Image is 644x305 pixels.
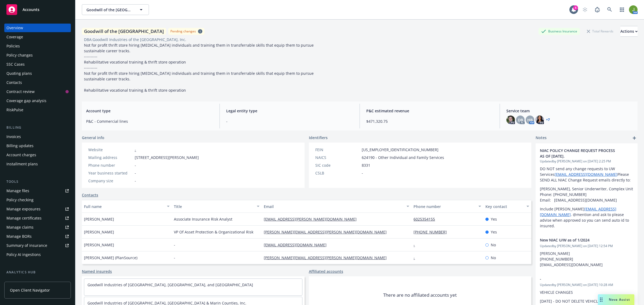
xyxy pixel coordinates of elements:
[366,118,493,124] span: $471,320.75
[540,186,633,203] p: [PERSON_NAME], Senior Underwriter, Complex Unit Phone: [PHONE_NUMBER] Email: [EMAIL_ADDRESS][DOMA...
[4,223,71,232] a: Manage claims
[483,200,531,213] button: Key contact
[170,29,196,34] div: Pending changes
[4,24,71,32] a: Overview
[555,172,617,177] a: [EMAIL_ADDRESS][DOMAIN_NAME]
[366,108,493,114] span: P&C estimated revenue
[135,155,199,160] span: [STREET_ADDRESS][PERSON_NAME]
[580,4,590,15] a: Start snowing
[609,297,630,302] span: Nova Assist
[362,147,438,152] span: [US_EMPLOYER_IDENTIFICATION_NUMBER]
[226,118,353,124] span: -
[629,5,638,14] img: photo
[4,106,71,114] a: RiskPulse
[411,200,483,213] button: Phone number
[527,117,533,123] span: HB
[598,294,634,305] button: Nova Assist
[4,42,71,50] a: Policies
[82,192,98,198] a: Contacts
[4,270,71,275] div: Analytics hub
[86,118,213,124] span: P&C - Commercial lines
[4,179,71,184] div: Tools
[620,26,638,37] button: Actions
[4,51,71,59] a: Policy changes
[172,200,262,213] button: Title
[84,216,114,222] span: [PERSON_NAME]
[631,135,638,141] a: add
[491,242,496,248] span: No
[6,205,41,213] div: Manage exposures
[604,4,615,15] a: Search
[174,216,232,222] span: Associate Insurance Risk Analyst
[6,277,51,286] div: Loss summary generator
[6,232,32,241] div: Manage BORs
[4,96,71,105] a: Coverage gap analysis
[4,232,71,241] a: Manage BORs
[4,214,71,222] a: Manage certificates
[264,217,361,222] a: [EMAIL_ADDRESS][PERSON_NAME][DOMAIN_NAME]
[315,162,360,168] div: SIC code
[584,28,616,35] div: Total Rewards
[6,51,33,59] div: Policy changes
[6,250,41,259] div: Policy AI ingestions
[540,244,633,248] span: Updated by [PERSON_NAME] on [DATE] 12:54 PM
[540,282,633,287] span: Updated by [PERSON_NAME] on [DATE] 10:28 AM
[6,160,38,168] div: Installment plans
[88,147,133,152] div: Website
[536,233,638,272] div: New NIAC U/W as of 1/2024Updatedby [PERSON_NAME] on [DATE] 12:54 PM[PERSON_NAME] [PHONE_NUMBER] [...
[88,178,133,184] div: Company size
[4,196,71,204] a: Policy checking
[6,241,47,250] div: Summary of insurance
[174,229,253,235] span: VP Of Asset Protection & Organizational Risk
[4,33,71,41] a: Coverage
[414,217,439,222] a: 6025354155
[264,242,331,247] a: [EMAIL_ADDRESS][DOMAIN_NAME]
[4,125,71,130] div: Billing
[135,178,136,184] span: -
[315,170,360,176] div: CSLB
[491,216,497,222] span: Yes
[88,155,133,160] div: Mailing address
[264,229,391,235] a: [PERSON_NAME][EMAIL_ADDRESS][PERSON_NAME][DOMAIN_NAME]
[135,162,136,168] span: -
[540,289,633,295] p: VEHICLE CHANGES
[6,60,25,69] div: SSC Cases
[4,151,71,159] a: Account charges
[617,4,627,15] a: Switch app
[536,143,638,233] div: NIAC POLICY CHANGE REQUEST PROCESS AS OF [DATE].Updatedby [PERSON_NAME] on [DATE] 2:25 PMDO NOT s...
[315,147,360,152] div: FEIN
[82,200,172,213] button: Full name
[4,69,71,78] a: Quoting plans
[88,170,133,176] div: Year business started
[86,7,133,13] span: Goodwill of the [GEOGRAPHIC_DATA]
[309,135,328,140] span: Identifiers
[6,96,46,105] div: Coverage gap analysis
[84,204,164,209] div: Full name
[592,4,603,15] a: Report a Bug
[6,87,35,96] div: Contract review
[309,269,343,274] a: Affiliated accounts
[620,26,638,36] div: Actions
[6,106,23,114] div: RiskPulse
[84,229,114,235] span: [PERSON_NAME]
[87,282,253,287] a: Goodwill Industries of [GEOGRAPHIC_DATA], [GEOGRAPHIC_DATA], and [GEOGRAPHIC_DATA]
[10,287,50,293] span: Open Client Navigator
[540,206,633,229] p: Include [PERSON_NAME] . @mention and ask to please advise when approved so you can send auto id t...
[4,205,71,213] span: Manage exposures
[535,116,544,124] img: photo
[4,142,71,150] a: Billing updates
[168,28,204,35] span: Pending changes
[82,4,149,15] button: Goodwill of the [GEOGRAPHIC_DATA]
[4,87,71,96] a: Contract review
[88,162,133,168] div: Phone number
[491,255,496,261] span: No
[540,276,619,282] span: -
[539,28,580,35] div: Business Insurance
[84,37,186,42] div: DBA: Goodwill Industries of the [GEOGRAPHIC_DATA], Inc.
[82,135,104,140] span: General info
[6,223,34,232] div: Manage claims
[540,166,633,183] p: DO NOT send any change requests to UW Services Please SEND ALL NIAC Change Request emails directl...
[414,242,419,247] a: -
[174,255,175,261] span: -
[135,170,136,176] span: -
